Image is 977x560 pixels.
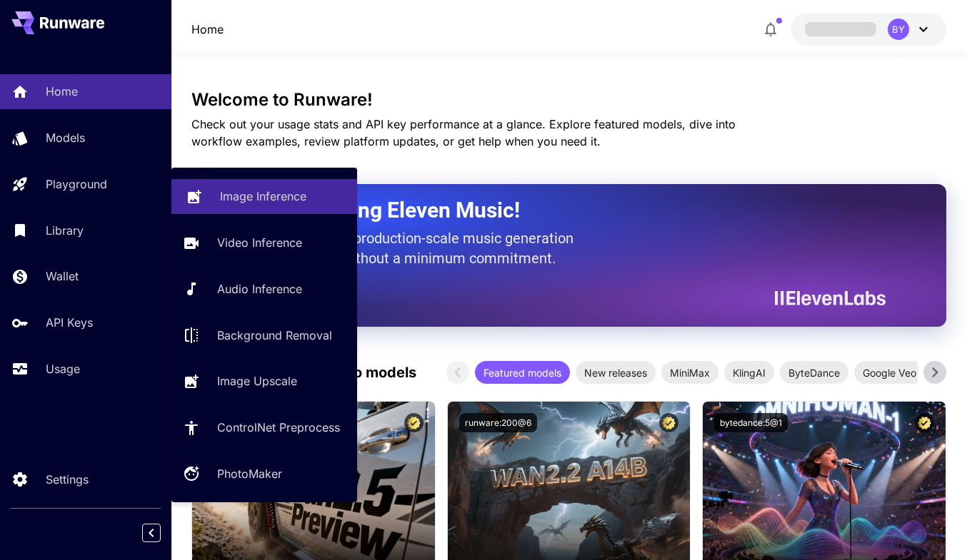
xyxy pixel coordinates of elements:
[171,225,357,260] a: Video Inference
[171,179,357,214] a: Image Inference
[191,117,736,148] span: Check out your usage stats and API key performance at a glance. Explore featured models, dive int...
[217,419,340,436] p: ControlNet Preprocess
[46,360,80,377] p: Usage
[217,280,302,297] p: Audio Inference
[217,372,297,390] p: Image Upscale
[661,365,718,380] span: MiniMax
[46,175,107,193] p: Playground
[46,83,78,100] p: Home
[220,188,306,205] p: Image Inference
[171,317,357,352] a: Background Removal
[404,413,424,432] button: Certified Model – Vetted for best performance and includes a commercial license.
[227,228,584,268] p: The only way to get production-scale music generation from Eleven Labs without a minimum commitment.
[227,197,875,224] h2: Now Supporting Eleven Music!
[46,268,79,285] p: Wallet
[46,222,84,239] p: Library
[46,471,89,488] p: Settings
[659,413,678,432] button: Certified Model – Vetted for best performance and includes a commercial license.
[714,413,788,432] button: bytedance:5@1
[171,272,357,307] a: Audio Inference
[46,314,93,331] p: API Keys
[191,21,224,38] p: Home
[191,21,224,38] nav: breadcrumb
[171,457,357,492] a: PhotoMaker
[153,520,171,546] div: Collapse sidebar
[724,365,774,380] span: KlingAI
[780,365,848,380] span: ByteDance
[171,364,357,399] a: Image Upscale
[915,413,934,432] button: Certified Model – Vetted for best performance and includes a commercial license.
[217,327,332,344] p: Background Removal
[46,129,85,146] p: Models
[142,524,161,542] button: Collapse sidebar
[191,90,946,110] h3: Welcome to Runware!
[888,19,909,40] div: BY
[171,410,357,445] a: ControlNet Preprocess
[854,365,925,380] span: Google Veo
[475,365,570,380] span: Featured models
[459,413,537,432] button: runware:200@6
[217,234,302,251] p: Video Inference
[217,465,282,482] p: PhotoMaker
[576,365,656,380] span: New releases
